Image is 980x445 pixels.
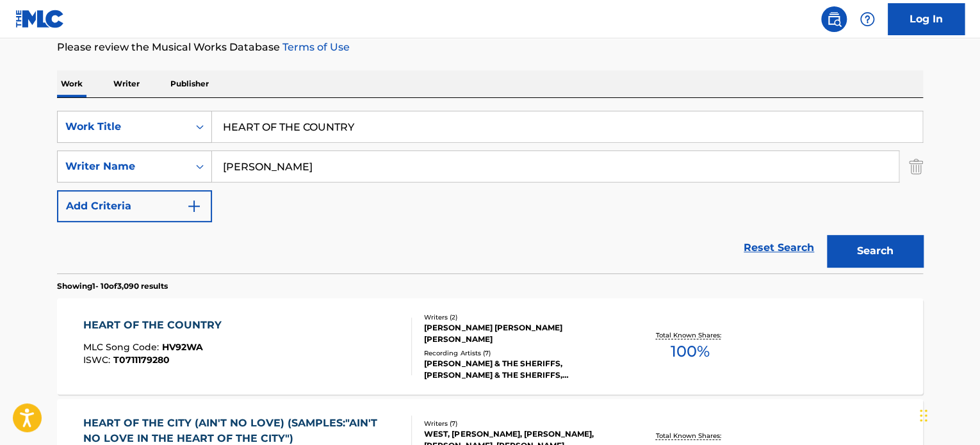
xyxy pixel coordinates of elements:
[110,70,143,97] p: Writer
[670,340,709,363] span: 100 %
[854,6,880,32] div: Help
[909,150,923,182] img: Delete Criterion
[15,10,65,28] img: MLC Logo
[186,198,202,214] img: 9d2ae6d4665cec9f34b9.svg
[424,312,617,322] div: Writers ( 2 )
[827,235,923,267] button: Search
[57,280,168,292] p: Showing 1 - 10 of 3,090 results
[655,431,724,441] p: Total Known Shares:
[737,234,821,262] a: Reset Search
[57,190,212,222] button: Add Criteria
[65,159,181,174] div: Writer Name
[424,358,617,381] div: [PERSON_NAME] & THE SHERIFFS, [PERSON_NAME] & THE SHERIFFS, [PERSON_NAME],[PERSON_NAME], [PERSON_...
[57,40,923,55] p: Please review the Musical Works Database
[83,318,228,333] div: HEART OF THE COUNTRY
[167,70,213,97] p: Publisher
[888,3,965,35] a: Log In
[83,354,113,366] span: ISWC :
[57,111,923,273] form: Search Form
[821,6,847,32] a: Public Search
[655,330,724,340] p: Total Known Shares:
[113,354,170,366] span: T0711179280
[860,12,875,27] img: help
[280,41,350,53] a: Terms of Use
[57,70,86,97] p: Work
[424,419,617,428] div: Writers ( 7 )
[83,341,162,353] span: MLC Song Code :
[826,12,842,27] img: search
[424,348,617,358] div: Recording Artists ( 7 )
[57,298,923,394] a: HEART OF THE COUNTRYMLC Song Code:HV92WAISWC:T0711179280Writers (2)[PERSON_NAME] [PERSON_NAME] [P...
[65,119,181,134] div: Work Title
[424,322,617,345] div: [PERSON_NAME] [PERSON_NAME] [PERSON_NAME]
[916,384,980,445] iframe: Chat Widget
[920,396,927,435] div: Drag
[162,341,203,353] span: HV92WA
